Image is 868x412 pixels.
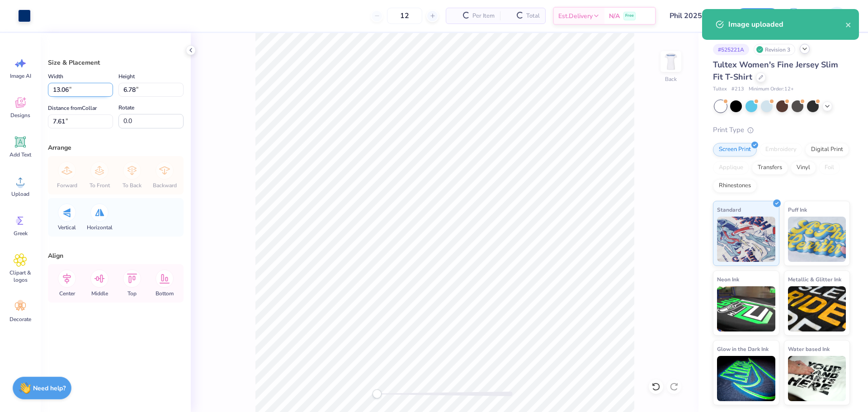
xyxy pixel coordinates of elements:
img: Metallic & Glitter Ink [788,286,846,331]
img: Puff Ink [788,217,846,262]
input: Untitled Design [663,7,729,25]
span: Water based Ink [788,344,830,354]
span: Add Text [9,151,31,158]
span: Tultex [713,85,727,93]
span: Free [625,13,634,19]
a: KS [813,7,850,25]
div: Embroidery [759,143,802,156]
span: Top [127,290,137,297]
div: Vinyl [791,161,816,175]
div: Align [48,251,184,260]
span: Standard [717,205,741,214]
label: Height [118,71,135,82]
img: Kath Sales [828,7,846,25]
label: Rotate [118,102,134,113]
span: Glow in the Dark Ink [717,344,769,354]
input: – – [387,8,422,24]
span: Est. Delivery [558,11,593,21]
img: Glow in the Dark Ink [717,356,775,401]
label: Distance from Collar [48,103,97,114]
img: Neon Ink [717,286,775,331]
div: Transfers [752,161,788,175]
span: Bottom [156,290,174,297]
span: Neon Ink [717,275,739,284]
span: Upload [11,190,29,198]
span: Center [59,290,75,297]
span: Middle [91,290,108,297]
span: # 213 [731,85,744,93]
img: Back [662,52,680,71]
span: Minimum Order: 12 + [749,85,794,93]
span: Vertical [58,224,76,231]
span: Clipart & logos [5,269,35,284]
div: Accessibility label [373,389,382,398]
div: Back [665,75,677,83]
div: # 525221A [713,44,749,55]
span: Per Item [472,11,495,21]
button: close [845,19,852,30]
span: Greek [14,230,28,237]
div: Image uploaded [728,19,845,30]
span: Decorate [9,316,31,323]
label: Width [48,71,63,82]
span: Designs [10,112,30,119]
img: Standard [717,217,775,262]
div: Foil [819,161,840,175]
span: Tultex Women's Fine Jersey Slim Fit T-Shirt [713,59,838,82]
span: Image AI [10,72,31,80]
span: Total [526,11,540,21]
div: Rhinestones [713,179,757,193]
img: Water based Ink [788,356,846,401]
div: Revision 3 [754,44,795,55]
div: Screen Print [713,143,757,156]
div: Size & Placement [48,58,184,67]
span: N/A [609,11,620,21]
div: Arrange [48,143,184,152]
strong: Need help? [33,384,66,393]
span: Horizontal [87,224,113,231]
span: Metallic & Glitter Ink [788,275,841,284]
div: Print Type [713,125,850,135]
span: Puff Ink [788,205,807,214]
div: Applique [713,161,749,175]
div: Digital Print [805,143,849,156]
